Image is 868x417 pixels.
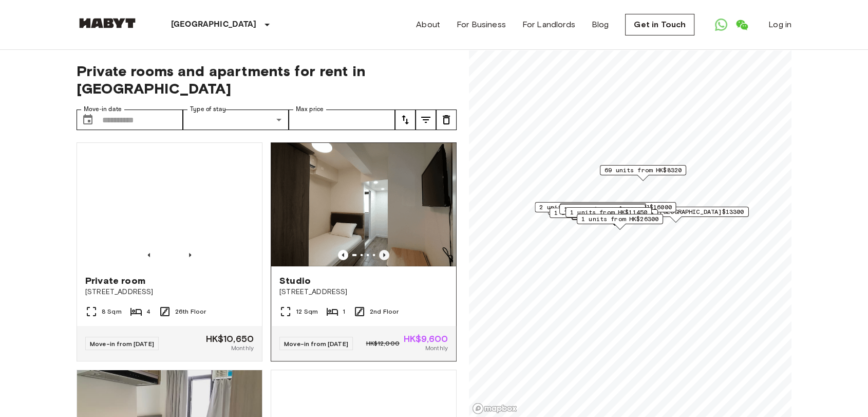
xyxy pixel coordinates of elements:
[175,307,206,316] span: 26th Floor
[90,340,154,348] span: Move-in from [DATE]
[379,250,389,260] button: Previous image
[185,250,195,260] button: Previous image
[146,307,150,316] span: 4
[77,18,138,28] img: Habyt
[565,207,652,223] div: Map marker
[577,214,663,230] div: Map marker
[457,19,506,31] a: For Business
[600,165,686,181] div: Map marker
[206,334,254,343] span: HK$10,650
[731,14,752,35] a: Open WeChat
[77,142,262,361] a: Marketing picture of unit HK-01-028-001-02Previous imagePrevious imagePrivate room[STREET_ADDRESS...
[570,208,647,217] span: 1 units from HK$11450
[425,343,448,353] span: Monthly
[554,208,631,217] span: 1 units from HK$11200
[190,105,226,114] label: Type of stay
[768,19,791,31] a: Log in
[284,340,348,348] span: Move-in from [DATE]
[535,202,676,218] div: Map marker
[416,19,440,31] a: About
[85,287,254,297] span: [STREET_ADDRESS]
[144,250,154,260] button: Previous image
[77,143,262,266] img: Marketing picture of unit HK-01-028-001-02
[522,19,575,31] a: For Landlords
[366,339,399,348] span: HK$12,000
[608,207,744,216] span: 11 units from [GEOGRAPHIC_DATA]$13300
[343,307,345,316] span: 1
[564,204,641,213] span: 1 units from HK$11300
[370,307,399,316] span: 2nd Floor
[605,166,682,175] span: 69 units from HK$8320
[564,205,641,214] span: 1 units from HK$22000
[539,203,671,212] span: 2 units from [GEOGRAPHIC_DATA]$16000
[279,275,311,287] span: Studio
[711,14,731,35] a: Open WhatsApp
[404,334,448,343] span: HK$9,600
[416,110,436,130] button: tune
[436,110,457,130] button: tune
[84,105,122,114] label: Move-in date
[77,62,457,97] span: Private rooms and apartments for rent in [GEOGRAPHIC_DATA]
[85,275,145,287] span: Private room
[279,287,448,297] span: [STREET_ADDRESS]
[296,105,324,114] label: Max price
[559,204,646,220] div: Map marker
[231,343,254,353] span: Monthly
[271,142,457,361] a: Marketing picture of unit HK_01-067-001-01Previous imagePrevious imageStudio[STREET_ADDRESS]12 Sq...
[550,208,636,224] div: Map marker
[171,19,257,31] p: [GEOGRAPHIC_DATA]
[560,203,646,219] div: Map marker
[472,403,517,414] a: Mapbox logo
[296,307,318,316] span: 12 Sqm
[581,214,658,224] span: 1 units from HK$26300
[271,143,456,266] img: Marketing picture of unit HK_01-067-001-01
[395,110,416,130] button: tune
[338,250,348,260] button: Previous image
[625,14,694,35] a: Get in Touch
[78,110,98,130] button: Choose date
[102,307,122,316] span: 8 Sqm
[592,19,609,31] a: Blog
